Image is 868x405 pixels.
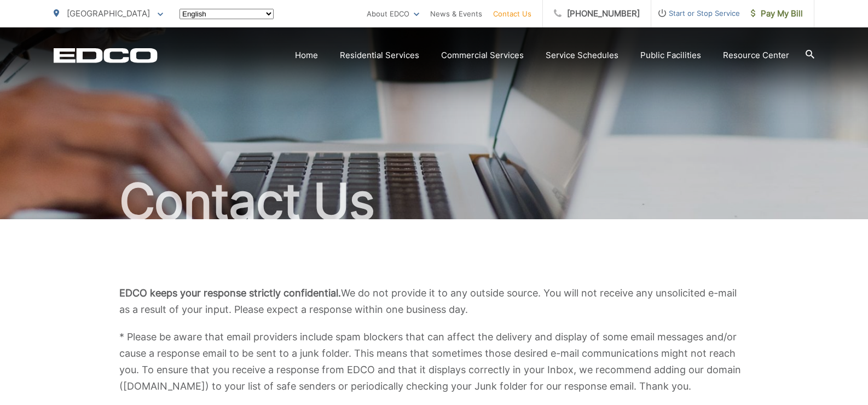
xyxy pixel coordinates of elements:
[54,48,158,63] a: EDCD logo. Return to the homepage.
[54,174,814,229] h1: Contact Us
[441,49,524,62] a: Commercial Services
[67,8,150,19] span: [GEOGRAPHIC_DATA]
[367,7,419,20] a: About EDCO
[723,49,789,62] a: Resource Center
[180,9,274,19] select: Select a language
[119,285,749,318] p: We do not provide it to any outside source. You will not receive any unsolicited e-mail as a resu...
[119,287,341,299] b: EDCO keeps your response strictly confidential.
[119,329,749,395] p: * Please be aware that email providers include spam blockers that can affect the delivery and dis...
[340,49,419,62] a: Residential Services
[493,7,531,20] a: Contact Us
[546,49,618,62] a: Service Schedules
[430,7,482,20] a: News & Events
[751,7,803,20] span: Pay My Bill
[295,49,318,62] a: Home
[640,49,701,62] a: Public Facilities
